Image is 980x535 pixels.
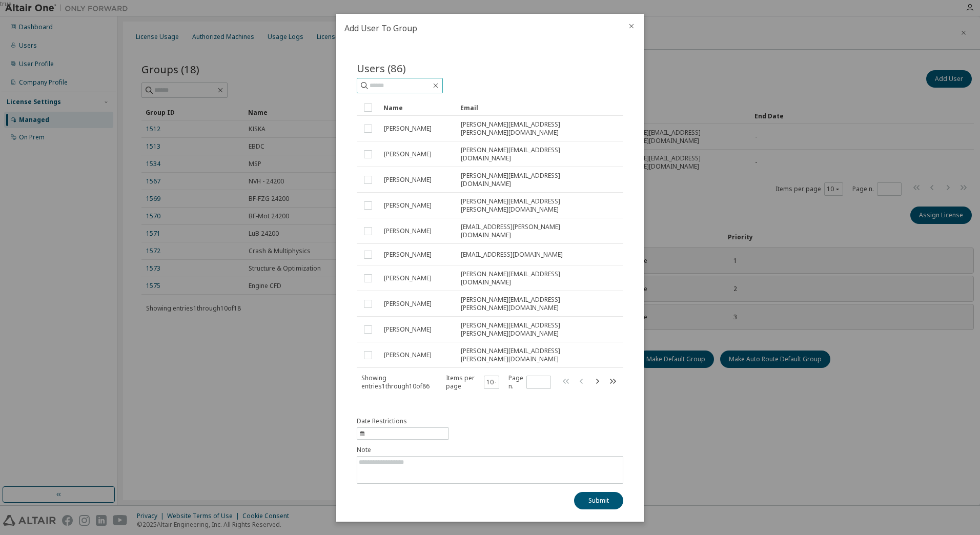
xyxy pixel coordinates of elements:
[357,417,449,440] button: information
[461,347,605,363] span: [PERSON_NAME][EMAIL_ADDRESS][PERSON_NAME][DOMAIN_NAME]
[384,300,432,308] span: [PERSON_NAME]
[461,321,605,338] span: [PERSON_NAME][EMAIL_ADDRESS][PERSON_NAME][DOMAIN_NAME]
[336,14,619,43] h2: Add User To Group
[508,374,551,390] span: Page n.
[460,99,606,116] div: Email
[384,325,432,334] span: [PERSON_NAME]
[357,61,406,75] span: Users (86)
[486,378,497,386] button: 10
[446,374,499,390] span: Items per page
[384,227,432,235] span: [PERSON_NAME]
[384,150,432,158] span: [PERSON_NAME]
[461,197,605,214] span: [PERSON_NAME][EMAIL_ADDRESS][PERSON_NAME][DOMAIN_NAME]
[383,99,452,116] div: Name
[461,270,605,286] span: [PERSON_NAME][EMAIL_ADDRESS][DOMAIN_NAME]
[461,251,563,259] span: [EMAIL_ADDRESS][DOMAIN_NAME]
[384,125,432,133] span: [PERSON_NAME]
[384,251,432,259] span: [PERSON_NAME]
[357,417,407,425] span: Date Restrictions
[384,351,432,359] span: [PERSON_NAME]
[461,120,605,137] span: [PERSON_NAME][EMAIL_ADDRESS][PERSON_NAME][DOMAIN_NAME]
[461,146,605,162] span: [PERSON_NAME][EMAIL_ADDRESS][DOMAIN_NAME]
[384,274,432,282] span: [PERSON_NAME]
[461,296,605,312] span: [PERSON_NAME][EMAIL_ADDRESS][PERSON_NAME][DOMAIN_NAME]
[357,446,623,454] label: Note
[384,176,432,184] span: [PERSON_NAME]
[461,172,605,188] span: [PERSON_NAME][EMAIL_ADDRESS][DOMAIN_NAME]
[361,374,430,390] span: Showing entries 1 through 10 of 86
[574,492,623,509] button: Submit
[627,22,636,30] button: close
[384,201,432,210] span: [PERSON_NAME]
[461,223,605,239] span: [EMAIL_ADDRESS][PERSON_NAME][DOMAIN_NAME]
